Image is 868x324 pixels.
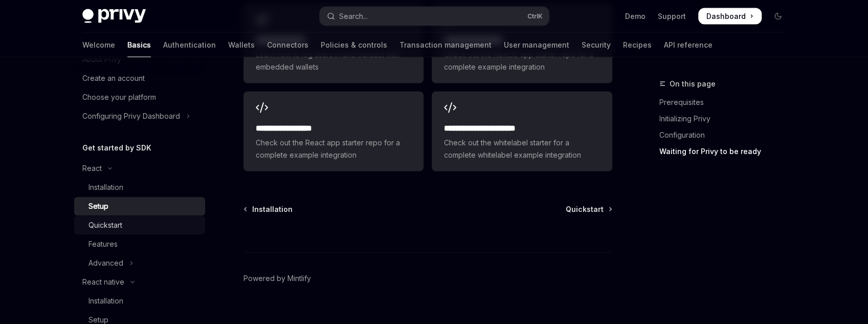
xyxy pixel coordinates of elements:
[74,159,205,178] button: Toggle React section
[625,11,646,21] a: Demo
[504,33,569,57] a: User management
[256,49,411,73] span: Learn how to log users in and transact with embedded wallets
[659,111,794,127] a: Initializing Privy
[74,216,205,234] a: Quickstart
[82,72,145,84] div: Create an account
[664,33,713,57] a: API reference
[82,9,146,24] img: dark logo
[444,49,599,73] span: Check out the NextJS app starter repo for a complete example integration
[82,276,124,288] div: React native
[399,33,492,57] a: Transaction management
[566,204,611,214] a: Quickstart
[566,204,604,214] span: Quickstart
[74,292,205,310] a: Installation
[670,78,716,90] span: On this page
[659,143,794,160] a: Waiting for Privy to be ready
[88,257,123,269] div: Advanced
[243,273,311,284] a: Powered by Mintlify
[82,91,156,103] div: Choose your platform
[88,200,108,212] div: Setup
[74,178,205,197] a: Installation
[320,7,549,26] button: Open search
[244,204,293,214] a: Installation
[623,33,652,57] a: Recipes
[82,162,102,175] div: React
[698,8,762,25] a: Dashboard
[74,107,205,125] button: Toggle Configuring Privy Dashboard section
[82,110,180,122] div: Configuring Privy Dashboard
[339,10,368,23] div: Search...
[163,33,216,57] a: Authentication
[770,8,786,25] button: Toggle dark mode
[321,33,387,57] a: Policies & controls
[267,33,308,57] a: Connectors
[88,219,122,231] div: Quickstart
[88,295,123,307] div: Installation
[88,181,123,193] div: Installation
[74,254,205,272] button: Toggle Advanced section
[74,197,205,215] a: Setup
[444,137,599,161] span: Check out the whitelabel starter for a complete whitelabel example integration
[88,238,118,250] div: Features
[243,92,424,171] a: **** **** **** ***Check out the React app starter repo for a complete example integration
[432,92,612,171] a: **** **** **** **** ***Check out the whitelabel starter for a complete whitelabel example integra...
[658,11,686,21] a: Support
[74,69,205,88] a: Create an account
[127,33,151,57] a: Basics
[527,12,543,20] span: Ctrl K
[659,127,794,143] a: Configuration
[82,142,151,154] h5: Get started by SDK
[228,33,255,57] a: Wallets
[74,273,205,291] button: Toggle React native section
[252,204,293,214] span: Installation
[74,235,205,253] a: Features
[82,33,115,57] a: Welcome
[659,94,794,111] a: Prerequisites
[706,11,746,21] span: Dashboard
[256,137,411,161] span: Check out the React app starter repo for a complete example integration
[582,33,611,57] a: Security
[74,88,205,106] a: Choose your platform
